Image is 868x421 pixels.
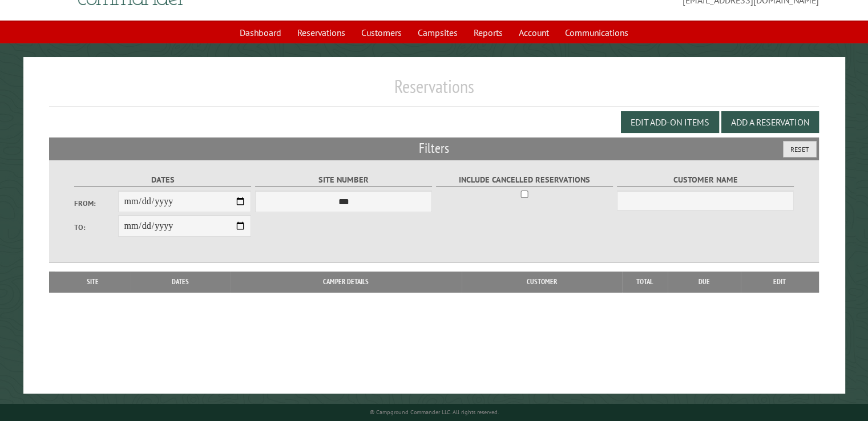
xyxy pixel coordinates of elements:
[49,137,819,159] h2: Filters
[370,408,499,416] small: © Campground Commander LLC. All rights reserved.
[622,272,668,292] th: Total
[49,75,819,107] h1: Reservations
[131,272,230,292] th: Dates
[230,272,462,292] th: Camper Details
[290,22,352,43] a: Reservations
[617,173,794,187] label: Customer Name
[721,111,819,133] button: Add a Reservation
[512,22,556,43] a: Account
[467,22,510,43] a: Reports
[436,173,613,187] label: Include Cancelled Reservations
[74,222,119,233] label: To:
[55,272,131,292] th: Site
[621,111,719,133] button: Edit Add-on Items
[255,173,433,187] label: Site Number
[462,272,622,292] th: Customer
[74,198,119,209] label: From:
[233,22,288,43] a: Dashboard
[74,173,252,187] label: Dates
[354,22,409,43] a: Customers
[411,22,465,43] a: Campsites
[558,22,635,43] a: Communications
[783,141,817,157] button: Reset
[668,272,741,292] th: Due
[741,272,819,292] th: Edit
